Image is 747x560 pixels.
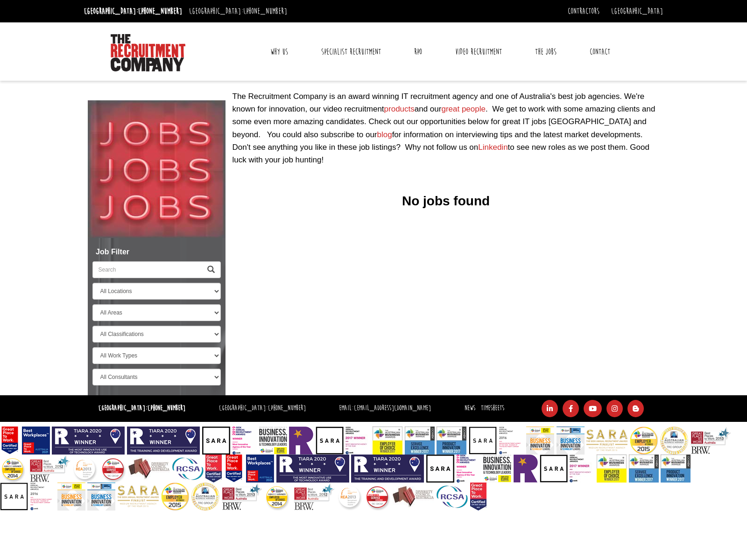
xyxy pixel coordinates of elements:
[583,40,617,63] a: Contact
[92,261,202,278] input: Search
[314,40,388,63] a: Specialist Recruitment
[407,40,429,63] a: RPO
[233,90,660,166] p: The Recruitment Company is an award winning IT recruitment agency and one of Australia's best job...
[441,105,486,113] a: great people
[217,402,308,415] li: [GEOGRAPHIC_DATA]:
[148,404,185,413] a: [PHONE_NUMBER]
[528,40,564,63] a: The Jobs
[82,4,184,19] li: [GEOGRAPHIC_DATA]:
[268,404,306,413] a: [PHONE_NUMBER]
[187,4,289,19] li: [GEOGRAPHIC_DATA]:
[233,194,660,209] h3: No jobs found
[354,404,431,413] a: [EMAIL_ADDRESS][DOMAIN_NAME]
[243,6,287,16] a: [PHONE_NUMBER]
[263,40,295,63] a: Why Us
[481,404,504,413] a: Timesheets
[99,404,185,413] strong: [GEOGRAPHIC_DATA]:
[465,404,475,413] a: News
[92,248,221,256] h5: Job Filter
[478,143,507,152] a: Linkedin
[384,105,415,113] a: products
[111,34,185,71] img: The Recruitment Company
[377,130,392,139] a: blog
[568,6,599,16] a: Contractors
[448,40,509,63] a: Video Recruitment
[138,6,182,16] a: [PHONE_NUMBER]
[611,6,663,16] a: [GEOGRAPHIC_DATA]
[88,100,226,238] img: Jobs, Jobs, Jobs
[337,402,433,415] li: Email:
